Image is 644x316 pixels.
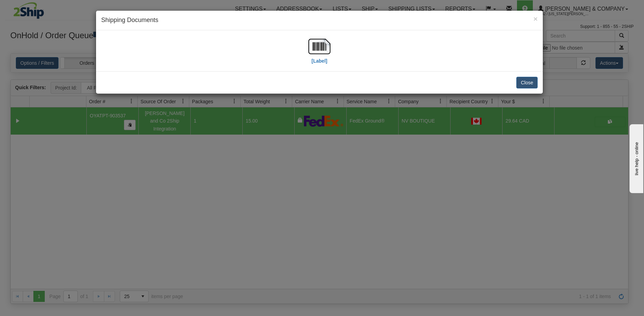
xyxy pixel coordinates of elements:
[516,77,538,88] button: Close
[5,6,64,11] div: live help - online
[534,15,538,22] button: Close
[308,35,330,57] img: barcode.jpg
[312,57,327,64] label: [Label]
[101,16,538,25] h4: Shipping Documents
[628,123,643,193] iframe: chat widget
[534,15,538,23] span: ×
[308,43,330,63] a: [Label]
